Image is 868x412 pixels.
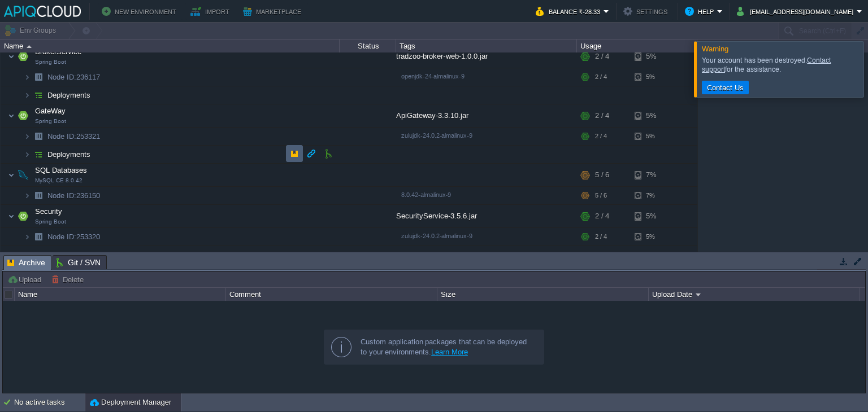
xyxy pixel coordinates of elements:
[702,56,861,74] div: Your account has been destroyed. for the assistance.
[396,45,577,68] div: tradzoo-broker-web-1.0.0.jar
[51,274,87,284] button: Delete
[27,45,32,48] img: AMDAwAAAACH5BAEAAAAALAAAAAABAAEAAAICRAEAOw==
[595,104,609,127] div: 2 / 4
[24,228,31,246] img: AMDAwAAAACH5BAEAAAAALAAAAAABAAEAAAICRAEAOw==
[737,5,857,18] button: [EMAIL_ADDRESS][DOMAIN_NAME]
[635,104,671,127] div: 5%
[438,288,648,301] div: Size
[31,228,46,246] img: AMDAwAAAACH5BAEAAAAALAAAAAABAAEAAAICRAEAOw==
[24,86,31,104] img: AMDAwAAAACH5BAEAAAAALAAAAAABAAEAAAICRAEAOw==
[401,132,472,139] span: zulujdk-24.0.2-almalinux-9
[47,191,76,200] span: Node ID:
[34,47,83,56] a: BrokerServiceSpring Boot
[595,164,609,186] div: 5 / 6
[8,205,15,227] img: AMDAwAAAACH5BAEAAAAALAAAAAABAAEAAAICRAEAOw==
[102,5,180,18] button: New Environment
[8,45,15,68] img: AMDAwAAAACH5BAEAAAAALAAAAAABAAEAAAICRAEAOw==
[401,233,472,239] span: zulujdk-24.0.2-almalinux-9
[34,166,89,174] a: SQL DatabasesMySQL CE 8.0.42
[635,164,671,186] div: 7%
[635,205,671,227] div: 5%
[190,5,233,18] button: Import
[635,128,671,145] div: 5%
[361,337,535,357] div: Custom application packages that can be deployed to your environments.
[46,232,102,242] span: 253320
[34,165,89,175] span: SQL Databases
[31,86,46,104] img: AMDAwAAAACH5BAEAAAAALAAAAAABAAEAAAICRAEAOw==
[7,274,45,284] button: Upload
[227,288,437,301] div: Comment
[47,132,76,141] span: Node ID:
[401,191,451,198] span: 8.0.42-almalinux-9
[46,191,102,200] a: Node ID:236150
[397,40,576,52] div: Tags
[635,68,671,86] div: 5%
[24,187,31,204] img: AMDAwAAAACH5BAEAAAAALAAAAAABAAEAAAICRAEAOw==
[57,256,101,269] span: Git / SVN
[14,393,85,411] div: No active tasks
[431,348,468,356] a: Learn More
[15,104,31,127] img: AMDAwAAAACH5BAEAAAAALAAAAAABAAEAAAICRAEAOw==
[243,5,305,18] button: Marketplace
[15,164,31,186] img: AMDAwAAAACH5BAEAAAAALAAAAAABAAEAAAICRAEAOw==
[704,82,747,93] button: Contact Us
[31,187,46,204] img: AMDAwAAAACH5BAEAAAAALAAAAAABAAEAAAICRAEAOw==
[46,72,102,82] a: Node ID:236117
[35,177,83,184] span: MySQL CE 8.0.42
[90,397,171,408] button: Deployment Manager
[595,128,607,145] div: 2 / 4
[396,205,577,227] div: SecurityService-3.5.6.jar
[649,288,860,301] div: Upload Date
[340,40,396,52] div: Status
[595,45,609,68] div: 2 / 4
[635,187,671,204] div: 7%
[35,118,66,125] span: Spring Boot
[35,59,66,65] span: Spring Boot
[46,90,92,100] a: Deployments
[8,164,15,186] img: AMDAwAAAACH5BAEAAAAALAAAAAABAAEAAAICRAEAOw==
[35,218,66,225] span: Spring Boot
[595,205,609,227] div: 2 / 4
[34,106,67,116] span: GateWay
[46,150,92,159] a: Deployments
[34,207,64,216] a: SecuritySpring Boot
[31,128,46,145] img: AMDAwAAAACH5BAEAAAAALAAAAAABAAEAAAICRAEAOw==
[635,45,671,68] div: 5%
[15,205,31,227] img: AMDAwAAAACH5BAEAAAAALAAAAAABAAEAAAICRAEAOw==
[685,5,717,18] button: Help
[7,256,45,270] span: Archive
[702,45,728,53] span: Warning
[595,228,607,246] div: 2 / 4
[15,45,31,68] img: AMDAwAAAACH5BAEAAAAALAAAAAABAAEAAAICRAEAOw==
[46,132,102,141] span: 253321
[47,73,76,81] span: Node ID:
[8,104,15,127] img: AMDAwAAAACH5BAEAAAAALAAAAAABAAEAAAICRAEAOw==
[31,146,46,163] img: AMDAwAAAACH5BAEAAAAALAAAAAABAAEAAAICRAEAOw==
[47,233,76,241] span: Node ID:
[401,73,465,80] span: openjdk-24-almalinux-9
[46,232,102,242] a: Node ID:253320
[595,187,607,204] div: 5 / 6
[24,146,31,163] img: AMDAwAAAACH5BAEAAAAALAAAAAABAAEAAAICRAEAOw==
[396,104,577,127] div: ApiGateway-3.3.10.jar
[31,68,46,86] img: AMDAwAAAACH5BAEAAAAALAAAAAABAAEAAAICRAEAOw==
[46,72,102,82] span: 236117
[24,246,31,264] img: AMDAwAAAACH5BAEAAAAALAAAAAABAAEAAAICRAEAOw==
[46,191,102,200] span: 236150
[623,5,671,18] button: Settings
[1,40,339,52] div: Name
[595,68,607,86] div: 2 / 4
[46,250,92,260] a: Deployments
[536,5,604,18] button: Balance ₹-28.33
[635,228,671,246] div: 5%
[24,68,31,86] img: AMDAwAAAACH5BAEAAAAALAAAAAABAAEAAAICRAEAOw==
[4,6,81,17] img: APIQCloud
[34,107,67,115] a: GateWaySpring Boot
[24,128,31,145] img: AMDAwAAAACH5BAEAAAAALAAAAAABAAEAAAICRAEAOw==
[34,207,64,216] span: Security
[15,288,225,301] div: Name
[31,246,46,264] img: AMDAwAAAACH5BAEAAAAALAAAAAABAAEAAAICRAEAOw==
